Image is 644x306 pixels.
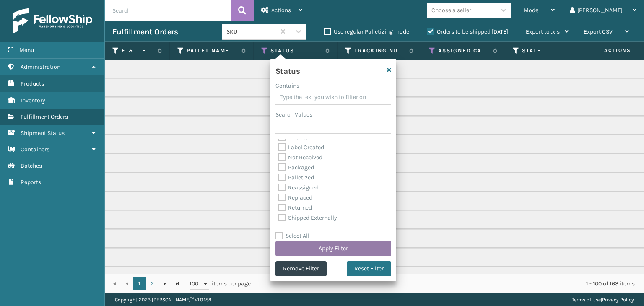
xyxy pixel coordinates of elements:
[21,146,49,153] span: Containers
[275,81,299,90] label: Contains
[602,297,634,303] a: Privacy Policy
[190,277,251,290] span: items per page
[524,7,538,14] span: Mode
[526,28,560,35] span: Export to .xls
[187,47,237,54] label: Pallet Name
[158,277,171,290] a: Go to the next page
[190,280,202,288] span: 100
[226,27,276,36] div: SKU
[572,293,634,306] div: |
[347,261,391,276] button: Reset Filter
[572,297,601,303] a: Terms of Use
[115,293,211,306] p: Copyright 2023 [PERSON_NAME]™ v 1.0.188
[21,80,44,87] span: Products
[275,110,312,119] label: Search Values
[278,184,319,191] label: Reassigned
[522,47,573,54] label: State
[578,44,636,57] span: Actions
[112,27,178,37] h3: Fulfillment Orders
[438,47,489,54] label: Assigned Carrier Service
[278,164,314,171] label: Packaged
[21,130,65,137] span: Shipment Status
[278,204,312,211] label: Returned
[278,144,324,151] label: Label Created
[122,47,125,54] label: Fulfillment Order Id
[271,7,291,14] span: Actions
[431,6,471,15] div: Choose a seller
[21,179,41,186] span: Reports
[275,64,300,76] h4: Status
[174,280,181,287] span: Go to the last page
[278,194,312,201] label: Replaced
[21,162,42,169] span: Batches
[21,97,45,104] span: Inventory
[19,47,34,54] span: Menu
[275,90,391,105] input: Type the text you wish to filter on
[324,28,409,35] label: Use regular Palletizing mode
[161,280,168,287] span: Go to the next page
[171,277,184,290] a: Go to the last page
[21,113,68,120] span: Fulfillment Orders
[584,28,613,35] span: Export CSV
[133,277,146,290] a: 1
[262,280,635,288] div: 1 - 100 of 163 items
[275,241,391,256] button: Apply Filter
[21,63,60,70] span: Administration
[427,28,508,35] label: Orders to be shipped [DATE]
[278,174,314,181] label: Palletized
[146,277,158,290] a: 2
[354,47,405,54] label: Tracking Number
[278,214,337,221] label: Shipped Externally
[275,232,309,239] label: Select All
[275,261,327,276] button: Remove Filter
[270,47,321,54] label: Status
[13,8,92,34] img: logo
[278,154,322,161] label: Not Received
